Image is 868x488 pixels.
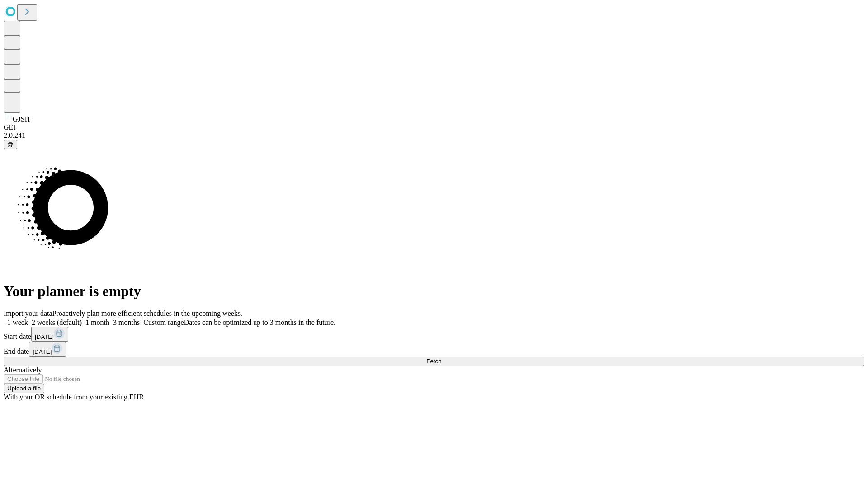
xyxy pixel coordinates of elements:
button: @ [4,140,17,149]
div: 2.0.241 [4,131,864,140]
span: Custom range [143,319,184,326]
span: 1 week [7,319,28,326]
span: [DATE] [35,333,54,340]
span: Proactively plan more efficient schedules in the upcoming weeks. [52,310,242,317]
span: [DATE] [33,348,52,355]
div: GEI [4,123,864,131]
span: 2 weeks (default) [32,319,82,326]
span: GJSH [13,115,30,123]
span: Fetch [426,358,441,365]
span: Dates can be optimized up to 3 months in the future. [184,319,335,326]
span: 1 month [85,319,109,326]
span: @ [7,141,14,148]
div: Start date [4,327,864,342]
span: With your OR schedule from your existing EHR [4,393,144,401]
h1: Your planner is empty [4,283,864,300]
span: Alternatively [4,366,42,374]
div: End date [4,342,864,357]
span: 3 months [113,319,140,326]
span: Import your data [4,310,52,317]
button: Fetch [4,357,864,366]
button: [DATE] [31,327,68,342]
button: Upload a file [4,384,44,393]
button: [DATE] [29,342,66,357]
